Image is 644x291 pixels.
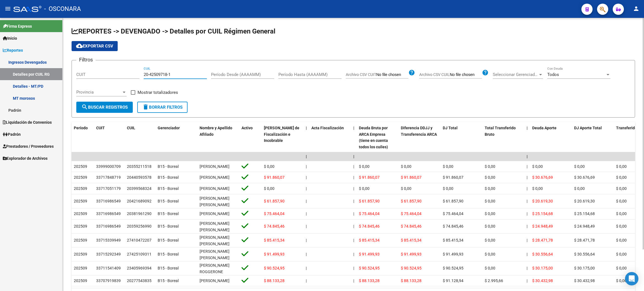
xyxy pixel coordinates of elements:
[353,154,354,159] span: |
[74,126,88,130] span: Período
[262,122,304,153] datatable-header-cell: Deuda Bruta Neto de Fiscalización e Incobrable
[239,122,262,153] datatable-header-cell: Activo
[96,163,121,170] div: 33999000709
[353,126,354,130] span: |
[142,105,183,110] span: Borrar Filtros
[574,164,585,169] span: $ 0,00
[96,185,121,192] div: 33717051179
[72,41,118,51] button: Exportar CSV
[376,72,408,77] input: Archivo CSV CUIT
[353,278,354,283] span: |
[527,224,527,228] span: |
[127,211,151,217] div: 20381961290
[74,199,87,203] span: 202509
[401,278,422,283] span: $ 88.133,28
[353,238,354,242] span: |
[74,224,87,228] span: 202509
[264,126,299,143] span: [PERSON_NAME] de Fiscalización e Incobrable
[485,211,495,216] span: $ 0,00
[616,186,627,191] span: $ 0,00
[532,278,553,283] span: $ 30.432,98
[357,122,399,153] datatable-header-cell: Deuda Bruta por ARCA Empresa (tiene en cuenta todos los cuiles)
[401,126,437,137] span: Diferencia DDJJ y Transferencia ARCA
[127,163,151,170] div: 20355211518
[616,199,627,203] span: $ 0,00
[241,126,253,130] span: Activo
[443,164,453,169] span: $ 0,00
[527,164,527,169] span: |
[76,56,96,64] h3: Filtros
[264,266,285,270] span: $ 90.524,95
[399,122,441,153] datatable-header-cell: Diferencia DDJJ y Transferencia ARCA
[408,69,415,76] mat-icon: help
[3,131,21,137] span: Padrón
[142,104,149,110] mat-icon: delete
[401,266,422,270] span: $ 90.524,95
[616,238,627,242] span: $ 0,00
[485,266,495,270] span: $ 0,00
[359,224,380,228] span: $ 74.845,46
[353,186,354,191] span: |
[127,198,151,204] div: 20421689092
[359,266,380,270] span: $ 90.524,95
[450,72,482,77] input: Archivo CSV CUIL
[443,238,463,242] span: $ 85.415,34
[532,126,557,130] span: Deuda Aporte
[443,126,458,130] span: DJ Total
[359,164,370,169] span: $ 0,00
[443,266,463,270] span: $ 90.524,95
[572,122,614,153] datatable-header-cell: DJ Aporte Total
[306,278,307,283] span: |
[482,69,489,76] mat-icon: help
[76,90,122,95] span: Provincia
[306,154,307,159] span: |
[72,27,275,35] span: REPORTES -> DEVENGADO -> Detalles por CUIL Régimen General
[306,224,307,228] span: |
[96,251,121,257] div: 33715292349
[616,278,627,283] span: $ 0,00
[158,164,179,169] span: B15 - Boreal
[353,252,354,256] span: |
[359,211,380,216] span: $ 75.464,04
[485,126,516,137] span: Total Transferido Bruto
[532,238,553,242] span: $ 28.471,78
[351,122,357,153] datatable-header-cell: |
[158,224,179,228] span: B15 - Boreal
[311,126,344,130] span: Acta Fiscalización
[158,126,180,130] span: Gerenciador
[200,211,229,216] span: [PERSON_NAME]
[127,237,151,244] div: 27410472207
[346,72,376,77] span: Archivo CSV CUIT
[3,35,17,41] span: Inicio
[401,186,411,191] span: $ 0,00
[443,224,463,228] span: $ 74.845,46
[158,186,179,191] span: B15 - Boreal
[574,224,595,228] span: $ 24.948,49
[125,122,155,153] datatable-header-cell: CUIL
[200,278,229,283] span: [PERSON_NAME]
[96,211,121,217] div: 33716986549
[527,154,528,159] span: |
[200,249,229,260] span: [PERSON_NAME] [PERSON_NAME]
[197,122,239,153] datatable-header-cell: Nombre y Apellido Afiliado
[264,199,285,203] span: $ 61.857,90
[547,72,559,77] span: Todos
[74,164,87,169] span: 202509
[574,266,595,270] span: $ 30.175,00
[3,155,48,161] span: Explorador de Archivos
[306,199,307,203] span: |
[633,5,640,12] mat-icon: person
[419,72,450,77] span: Archivo CSV CUIL
[127,251,151,257] div: 27425109311
[200,221,229,232] span: [PERSON_NAME] [PERSON_NAME]
[532,252,553,256] span: $ 30.556,64
[625,272,638,285] div: Open Intercom Messenger
[127,278,151,284] div: 20277543835
[200,186,229,191] span: [PERSON_NAME]
[359,175,380,180] span: $ 91.860,07
[527,175,527,180] span: |
[532,224,553,228] span: $ 24.948,49
[158,175,179,180] span: B15 - Boreal
[359,186,370,191] span: $ 0,00
[76,44,113,49] span: Exportar CSV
